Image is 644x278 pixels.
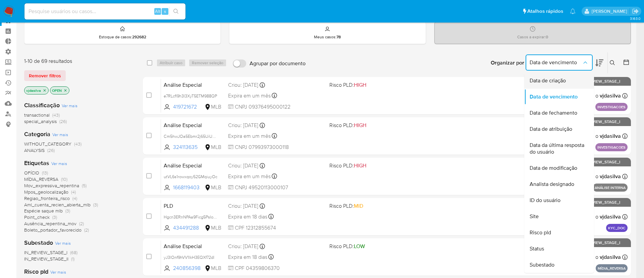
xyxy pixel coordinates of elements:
[527,8,563,15] span: Atalhos rápidos
[155,8,160,14] span: Alt
[169,7,183,16] button: search-icon
[592,8,630,14] p: adriano.brito@mercadolivre.com
[570,8,576,14] a: Notificações
[630,16,641,21] span: 3.163.0
[164,8,166,14] span: s
[24,7,185,16] input: Pesquise usuários ou casos...
[632,8,639,15] a: Sair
